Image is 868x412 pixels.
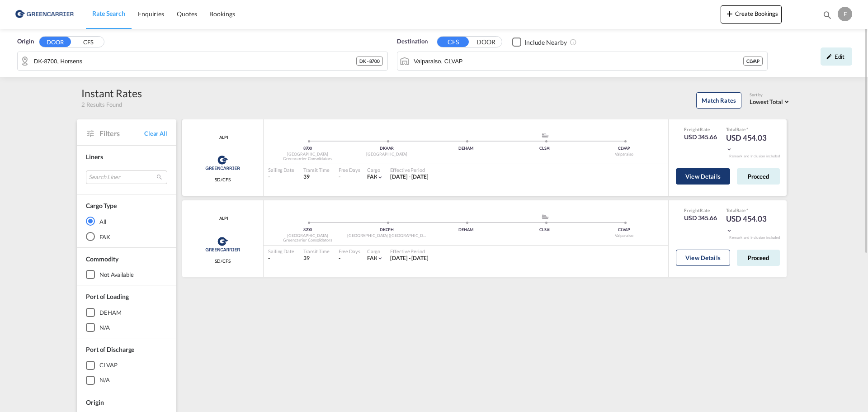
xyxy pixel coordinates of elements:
div: DEHAM [426,227,505,233]
div: CLVAP [743,57,763,66]
md-icon: icon-chevron-down [377,174,383,180]
button: Match Rates [696,92,741,109]
div: USD 345.66 [684,133,717,142]
div: CLSAI [505,146,585,152]
div: CLVAP [99,361,118,369]
md-icon: icon-chevron-down [726,146,732,152]
div: Freight Rate [684,126,717,133]
div: icon-pencilEdit [821,47,852,66]
span: 8700 [303,146,312,151]
md-icon: assets/icons/custom/ship-fill.svg [540,214,551,219]
div: [GEOGRAPHIC_DATA] [268,152,347,157]
md-input-container: DK-8700, Horsens [18,52,387,70]
div: Contract / Rate Agreement / Tariff / Spot Pricing Reference Number: ALPI [217,135,228,141]
span: 8700 [303,227,312,232]
span: Clear All [144,129,167,137]
md-radio-button: FAK [86,232,167,241]
md-checkbox: N/A [86,376,167,385]
span: Quotes [177,10,197,18]
div: 39 [303,173,330,181]
button: View Details [676,168,730,185]
md-icon: icon-plus 400-fg [724,8,735,19]
img: b0b18ec08afe11efb1d4932555f5f09d.png [14,4,75,24]
div: 01 Aug 2025 - 31 Aug 2025 [390,255,429,262]
md-icon: assets/icons/custom/ship-fill.svg [540,133,551,137]
span: Port of Discharge [86,346,134,353]
div: Transit Time [303,166,330,173]
span: Filters [99,128,144,138]
md-checkbox: DEHAM [86,308,167,317]
div: USD 454.03 [726,213,771,235]
div: not available [99,270,134,279]
md-input-container: Valparaiso, CLVAP [397,52,767,70]
div: [GEOGRAPHIC_DATA] ([GEOGRAPHIC_DATA]) [347,233,426,239]
md-checkbox: N/A [86,323,167,332]
div: DKAAR [347,146,426,152]
div: Greencarrier Consolidators [268,237,347,243]
div: USD 345.66 [684,213,717,223]
img: Greencarrier Consolidators [203,233,243,256]
md-checkbox: Checkbox No Ink [512,37,567,47]
div: - [339,255,340,262]
div: Remark and Inclusion included [722,154,787,159]
div: 01 Aug 2025 - 31 Aug 2025 [390,173,429,181]
div: Free Days [339,248,360,255]
button: Proceed [737,250,780,266]
div: Total Rate [726,126,771,133]
span: SD/CFS [215,258,230,264]
div: - [268,255,294,262]
div: DEHAM [426,146,505,152]
span: Subject to Remarks [745,208,748,213]
div: Cargo [367,248,384,255]
div: DKCPH [347,227,426,233]
div: 39 [303,255,330,262]
span: ALPI [217,135,228,141]
button: View Details [676,250,730,266]
div: - [268,173,294,181]
button: DOOR [470,37,502,47]
button: CFS [437,37,469,47]
div: Greencarrier Consolidators [268,156,347,162]
div: Remark and Inclusion included [722,235,787,240]
div: Include Nearby [524,38,567,47]
span: Rate Search [92,9,125,17]
md-checkbox: CLVAP [86,361,167,370]
div: - [339,173,340,181]
div: Valparaiso [585,152,664,157]
div: Total Rate [726,207,771,213]
div: Transit Time [303,248,330,255]
div: DEHAM [99,308,122,317]
span: Origin [86,398,104,406]
div: Sailing Date [268,248,294,255]
button: CFS [72,37,104,47]
div: F [838,7,852,21]
div: Free Days [339,166,360,173]
div: Effective Period [390,166,429,173]
span: Lowest Total [750,98,783,105]
div: CLSAI [505,227,585,233]
div: [GEOGRAPHIC_DATA] [347,152,426,157]
span: SD/CFS [215,176,230,183]
div: Freight Rate [684,207,717,213]
div: Instant Rates [81,86,142,100]
div: N/A [99,323,110,331]
span: Origin [17,37,33,46]
div: CLVAP [585,146,664,152]
span: Destination [397,37,428,46]
md-icon: icon-chevron-down [377,255,383,261]
div: Contract / Rate Agreement / Tariff / Spot Pricing Reference Number: ALPI [217,216,228,222]
div: Cargo Type [86,201,117,210]
md-icon: icon-magnify [822,10,832,20]
div: Cargo [367,166,384,173]
span: [DATE] - [DATE] [390,173,429,180]
span: Commodity [86,255,118,263]
span: [DATE] - [DATE] [390,255,429,261]
md-icon: icon-chevron-down [726,227,732,234]
button: DOOR [39,37,71,47]
md-select: Select: Lowest Total [750,96,791,106]
img: Greencarrier Consolidators [203,152,243,174]
span: Bookings [209,10,235,18]
span: Enquiries [138,10,164,18]
div: Valparaiso [585,233,664,239]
